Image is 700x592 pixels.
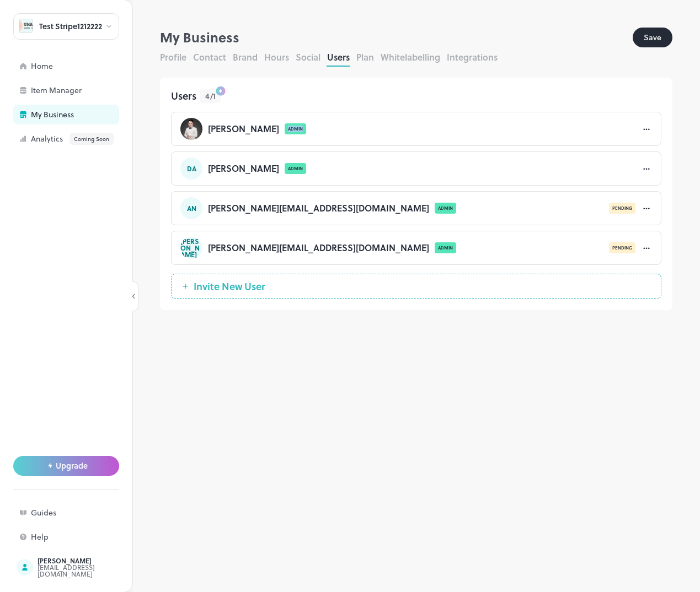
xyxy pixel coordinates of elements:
[160,51,186,63] button: Profile
[264,51,289,63] button: Hours
[188,281,271,292] span: Invite New User
[296,51,320,63] button: Social
[171,89,661,103] div: Users
[327,51,350,63] button: Users
[208,123,279,134] p: [PERSON_NAME]
[180,237,202,259] div: [PERSON_NAME]
[160,28,633,47] div: My Business
[633,28,672,47] button: Save
[609,242,635,253] div: PENDING
[19,19,33,32] img: avatar
[38,557,141,564] div: [PERSON_NAME]
[31,111,141,118] div: My Business
[31,133,141,145] div: Analytics
[233,51,258,63] button: Brand
[285,163,306,174] div: ADMIN
[31,533,141,541] div: Help
[208,163,279,174] p: [PERSON_NAME]
[356,51,374,63] button: Plan
[31,509,141,517] div: Guides
[381,51,440,63] button: Whitelabelling
[285,123,306,134] div: ADMIN
[31,62,141,70] div: Home
[38,564,141,577] div: [EMAIL_ADDRESS][DOMAIN_NAME]
[39,23,102,30] div: Test Stripe1212222
[193,51,226,63] button: Contact
[435,242,456,253] div: ADMIN
[70,133,114,145] div: Coming Soon
[447,51,498,63] button: Integrations
[180,157,202,180] div: DA
[435,203,456,214] div: ADMIN
[56,461,88,470] span: Upgrade
[31,86,141,94] div: Item Manager
[171,274,661,299] button: Invite New User
[180,197,202,219] div: AN
[205,90,216,102] span: 4 / 1
[208,203,429,214] p: [PERSON_NAME][EMAIL_ADDRESS][DOMAIN_NAME]
[180,118,202,140] img: avatar
[609,203,635,214] div: PENDING
[208,242,429,253] p: [PERSON_NAME][EMAIL_ADDRESS][DOMAIN_NAME]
